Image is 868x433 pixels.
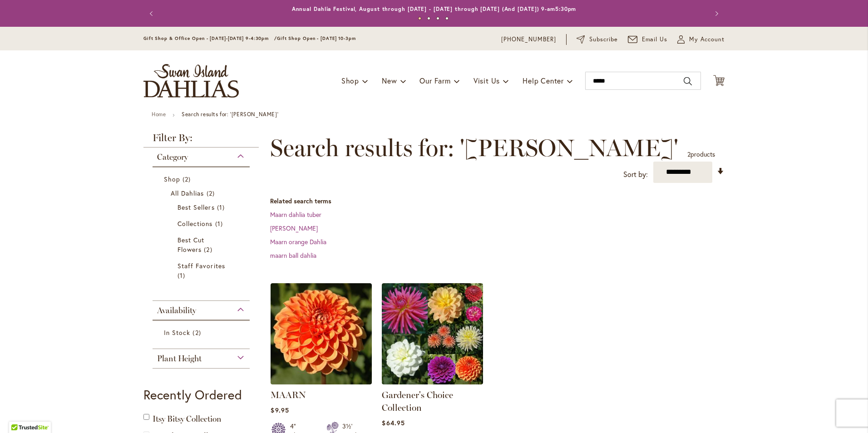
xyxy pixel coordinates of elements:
span: $64.95 [382,418,404,427]
span: 1 [178,271,187,280]
a: Email Us [628,35,668,44]
span: Staff Favorites [178,261,225,270]
span: Our Farm [419,76,450,85]
span: Gift Shop & Office Open - [DATE]-[DATE] 9-4:30pm / [143,35,277,41]
span: Category [157,152,188,162]
a: Maarn dahlia tuber [270,210,321,219]
span: All Dahlias [171,189,204,197]
span: Email Us [642,35,668,44]
button: 2 of 4 [427,17,430,20]
img: Gardener's Choice Collection [382,283,483,384]
a: MAARN [271,378,372,386]
span: 2 [687,150,690,158]
span: Plant Height [157,354,202,364]
a: All Dahlias [171,188,234,198]
strong: Filter By: [143,133,259,148]
a: Shop [164,174,241,184]
span: Subscribe [589,35,618,44]
span: Gift Shop Open - [DATE] 10-3pm [277,35,356,41]
img: MAARN [271,283,372,384]
a: Gardener's Choice Collection [382,389,453,413]
dt: Related search terms [270,197,725,206]
span: Shop [341,76,359,85]
span: $9.95 [271,406,289,414]
span: 2 [204,245,214,254]
a: Itsy Bitsy Collection [153,414,222,424]
a: Subscribe [577,35,618,44]
span: Visit Us [473,76,500,85]
p: products [687,147,715,162]
button: Previous [143,5,162,23]
button: My Account [677,35,725,44]
a: store logo [143,64,239,98]
span: 2 [182,174,193,184]
span: 1 [215,219,225,228]
span: 2 [192,328,203,337]
span: Collections [178,219,213,228]
span: New [382,76,397,85]
a: Staff Favorites [178,261,227,280]
a: maarn ball dahlia [270,251,316,260]
span: Best Cut Flowers [178,236,204,254]
span: 1 [217,202,227,212]
button: Next [706,5,725,23]
a: Gardener's Choice Collection [382,378,483,386]
a: Annual Dahlia Festival, August through [DATE] - [DATE] through [DATE] (And [DATE]) 9-am5:30pm [292,5,577,12]
span: 2 [207,188,217,198]
a: [PERSON_NAME] [270,224,318,232]
a: In Stock 2 [164,328,241,337]
span: Search results for: '[PERSON_NAME]' [270,134,678,162]
span: Shop [164,175,180,183]
strong: Recently Ordered [143,386,242,403]
a: Maarn orange Dahlia [270,237,326,246]
span: Availability [157,305,196,315]
span: Help Center [523,76,564,85]
button: 3 of 4 [436,17,439,20]
a: Collections [178,219,227,228]
a: Best Sellers [178,202,227,212]
span: In Stock [164,328,190,337]
a: [PHONE_NUMBER] [501,35,556,44]
span: My Account [689,35,725,44]
span: Best Sellers [178,203,215,212]
a: Best Cut Flowers [178,235,227,254]
a: Home [152,111,166,118]
strong: Search results for: '[PERSON_NAME]' [182,111,278,118]
a: MAARN [271,389,306,400]
button: 4 of 4 [445,17,449,20]
label: Sort by: [623,166,648,183]
button: 1 of 4 [418,17,421,20]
